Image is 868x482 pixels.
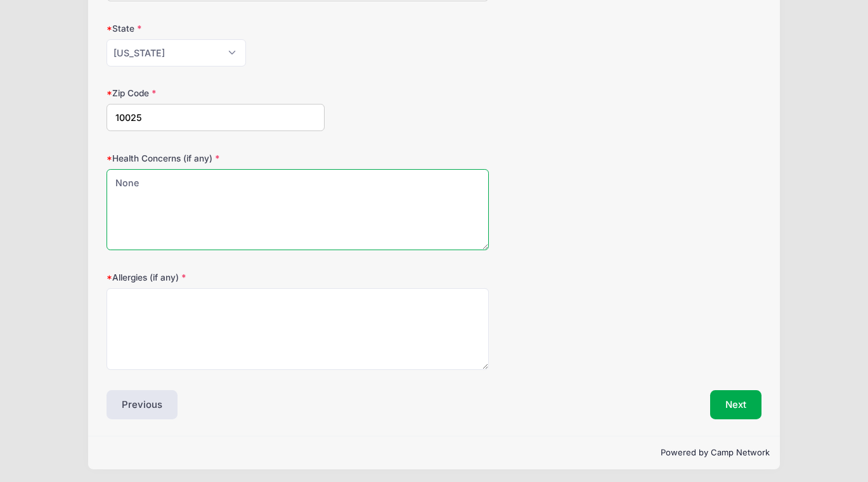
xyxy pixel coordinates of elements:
label: State [107,22,325,35]
label: Health Concerns (if any) [107,152,325,165]
p: Powered by Camp Network [98,447,769,459]
input: xxxxx [107,104,325,131]
button: Next [710,390,761,419]
label: Zip Code [107,87,325,99]
button: Previous [107,390,178,419]
label: Allergies (if any) [107,271,325,284]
